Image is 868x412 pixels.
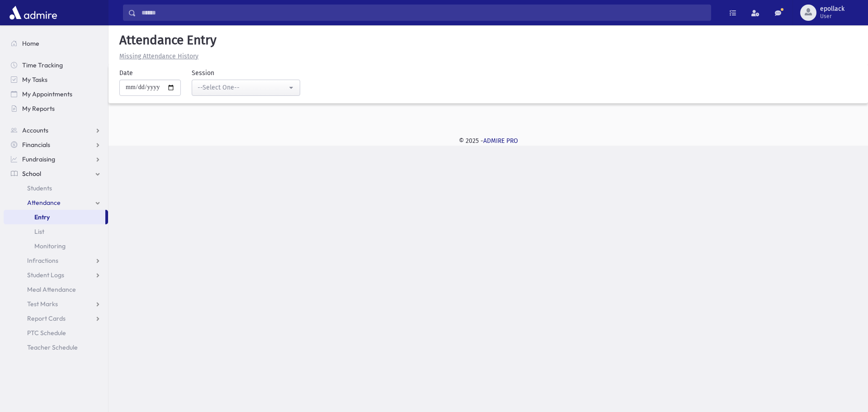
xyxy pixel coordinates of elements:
span: My Appointments [22,90,72,98]
a: School [4,166,108,181]
a: List [4,224,108,239]
span: Students [27,184,52,192]
a: Fundraising [4,152,108,166]
a: Entry [4,210,105,224]
a: Attendance [4,195,108,210]
img: AdmirePro [7,4,59,22]
span: Fundraising [22,155,55,163]
label: Session [192,68,214,78]
u: Missing Attendance History [119,52,198,60]
span: Report Cards [27,314,66,322]
span: List [34,227,44,236]
span: School [22,170,41,178]
span: Attendance [27,199,61,207]
span: User [820,13,844,20]
span: My Reports [22,104,55,113]
span: Entry [34,213,50,221]
h5: Attendance Entry [116,33,861,48]
a: Accounts [4,123,108,137]
a: Infractions [4,253,108,268]
span: Home [22,39,39,47]
a: Student Logs [4,268,108,282]
a: My Tasks [4,72,108,87]
span: epollack [820,5,844,13]
a: Financials [4,137,108,152]
a: Test Marks [4,297,108,311]
span: Teacher Schedule [27,343,78,351]
span: Student Logs [27,271,64,279]
a: Teacher Schedule [4,340,108,355]
a: PTC Schedule [4,326,108,340]
span: PTC Schedule [27,329,66,337]
span: Financials [22,141,50,149]
a: My Appointments [4,87,108,101]
span: My Tasks [22,76,47,84]
input: Search [136,5,711,21]
button: --Select One-- [192,80,300,96]
a: Report Cards [4,311,108,326]
label: Date [119,68,133,78]
div: --Select One-- [198,83,287,92]
span: Test Marks [27,300,58,308]
a: ADMIRE PRO [483,137,518,145]
span: Monitoring [34,242,66,250]
span: Accounts [22,126,48,134]
span: Time Tracking [22,61,63,69]
div: © 2025 - [123,136,854,146]
a: Time Tracking [4,58,108,72]
a: Meal Attendance [4,282,108,297]
a: My Reports [4,101,108,116]
a: Students [4,181,108,195]
span: Infractions [27,256,58,265]
a: Monitoring [4,239,108,253]
span: Meal Attendance [27,285,76,294]
a: Home [4,36,108,51]
a: Missing Attendance History [116,52,198,60]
